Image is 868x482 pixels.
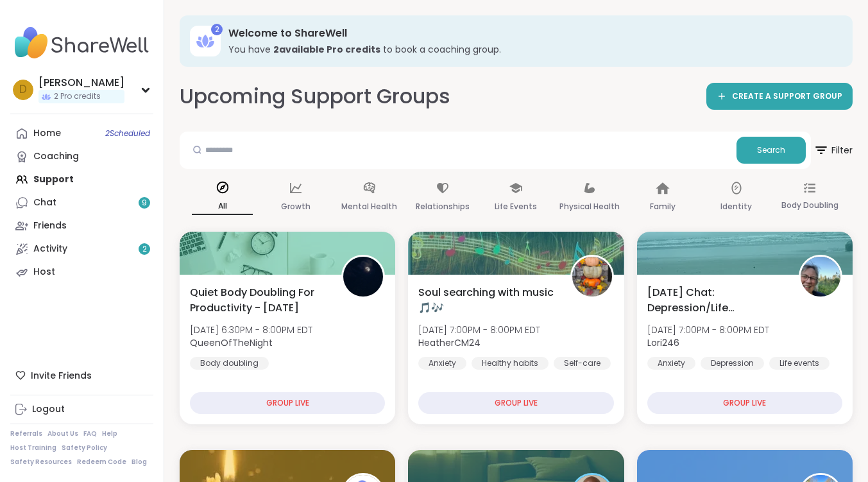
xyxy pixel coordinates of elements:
[33,266,55,279] div: Host
[190,285,327,316] span: Quiet Body Doubling For Productivity - [DATE]
[142,198,147,209] span: 9
[572,257,612,297] img: HeatherCM24
[720,199,752,214] p: Identity
[142,244,147,255] span: 2
[418,285,556,316] span: Soul searching with music 🎵🎶
[10,145,153,168] a: Coaching
[47,429,78,438] a: About Us
[33,243,67,255] div: Activity
[813,135,853,166] span: Filter
[10,261,153,284] a: Host
[554,357,611,370] div: Self-care
[33,219,67,232] div: Friends
[732,91,842,102] span: CREATE A SUPPORT GROUP
[33,150,79,163] div: Coaching
[33,196,56,209] div: Chat
[416,199,470,214] p: Relationships
[650,199,676,214] p: Family
[418,357,466,370] div: Anxiety
[10,364,153,387] div: Invite Friends
[105,128,150,139] span: 2 Scheduled
[10,122,153,145] a: Home2Scheduled
[228,26,835,40] h3: Welcome to ShareWell
[102,429,117,438] a: Help
[10,458,72,467] a: Safety Resources
[495,199,537,214] p: Life Events
[757,144,785,156] span: Search
[38,76,124,90] div: [PERSON_NAME]
[192,198,253,215] p: All
[10,237,153,261] a: Activity2
[647,392,842,414] div: GROUP LIVE
[647,285,785,316] span: [DATE] Chat: Depression/Life Challenges
[228,43,835,56] h3: You have to book a coaching group.
[647,323,769,336] span: [DATE] 7:00PM - 8:00PM EDT
[647,336,679,349] b: Lori246
[801,257,840,297] img: Lori246
[211,24,223,35] div: 2
[281,199,311,214] p: Growth
[190,323,312,336] span: [DATE] 6:30PM - 8:00PM EDT
[54,91,101,102] span: 2 Pro credits
[10,191,153,214] a: Chat9
[77,458,126,467] a: Redeem Code
[736,137,806,164] button: Search
[10,429,42,438] a: Referrals
[19,82,27,98] span: D
[190,357,269,370] div: Body doubling
[781,198,838,213] p: Body Doubling
[132,458,147,467] a: Blog
[10,398,153,421] a: Logout
[343,257,383,297] img: QueenOfTheNight
[813,132,853,169] button: Filter
[418,323,540,336] span: [DATE] 7:00PM - 8:00PM EDT
[647,357,695,370] div: Anxiety
[701,357,764,370] div: Depression
[10,214,153,237] a: Friends
[341,199,397,214] p: Mental Health
[10,443,56,452] a: Host Training
[273,43,380,56] b: 2 available Pro credit s
[769,357,830,370] div: Life events
[418,336,481,349] b: HeatherCM24
[190,392,385,414] div: GROUP LIVE
[418,392,613,414] div: GROUP LIVE
[10,21,153,65] img: ShareWell Nav Logo
[472,357,549,370] div: Healthy habits
[33,127,61,140] div: Home
[180,82,450,111] h2: Upcoming Support Groups
[62,443,107,452] a: Safety Policy
[706,83,853,110] a: CREATE A SUPPORT GROUP
[559,199,620,214] p: Physical Health
[190,336,273,349] b: QueenOfTheNight
[83,429,97,438] a: FAQ
[32,403,65,416] div: Logout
